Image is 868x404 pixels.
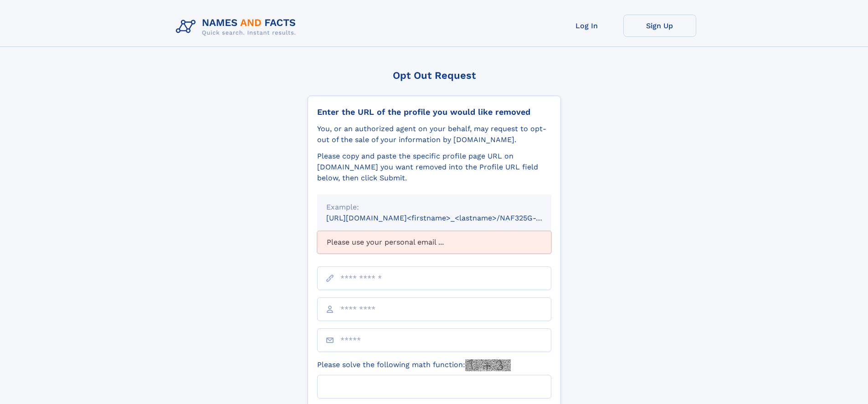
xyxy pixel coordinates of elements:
label: Please solve the following math function: [317,359,511,371]
div: Please copy and paste the specific profile page URL on [DOMAIN_NAME] you want removed into the Pr... [317,151,551,184]
div: Please use your personal email ... [317,231,551,254]
div: Enter the URL of the profile you would like removed [317,107,551,117]
a: Log In [550,15,623,37]
div: Opt Out Request [308,70,561,81]
a: Sign Up [623,15,696,37]
small: [URL][DOMAIN_NAME]<firstname>_<lastname>/NAF325G-xxxxxxxx [326,214,569,222]
div: Example: [326,202,542,213]
img: Logo Names and Facts [172,15,303,39]
div: You, or an authorized agent on your behalf, may request to opt-out of the sale of your informatio... [317,123,551,145]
